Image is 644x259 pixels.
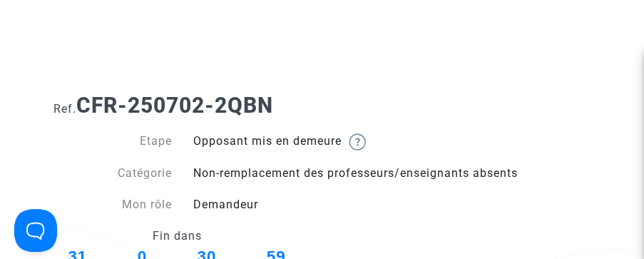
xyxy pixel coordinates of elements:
[76,93,273,118] b: CFR-250702-2QBN
[183,133,601,151] div: Opposant mis en demeure
[349,133,366,151] img: help.svg
[43,133,183,151] div: Etape
[183,196,601,213] div: Demandeur
[43,196,183,213] div: Mon rôle
[14,209,57,252] iframe: Help Scout Beacon - Open
[53,102,76,116] span: Ref.
[43,165,183,182] div: Catégorie
[43,228,311,245] div: Fin dans
[183,165,601,182] div: Non-remplacement des professeurs/enseignants absents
